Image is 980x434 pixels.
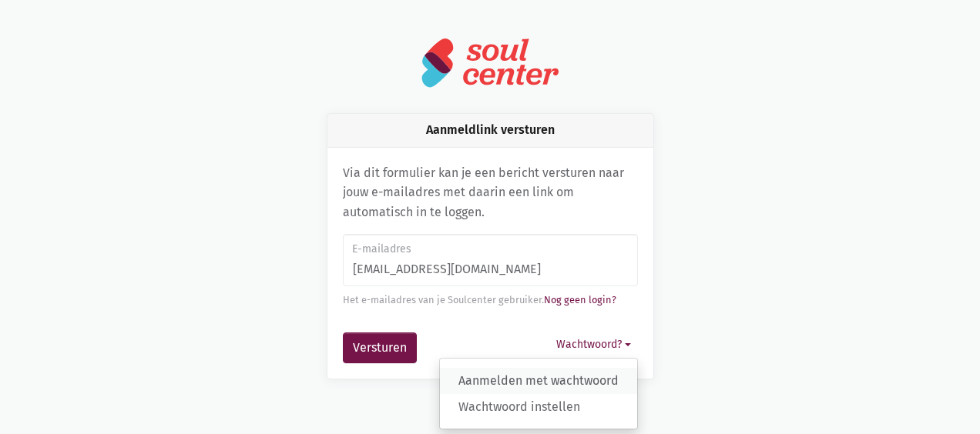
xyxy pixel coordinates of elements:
[352,241,627,258] label: E-mailadres
[343,332,417,363] button: Versturen
[544,294,616,305] a: Nog geen login?
[421,37,559,88] img: logo-soulcenter-full.svg
[439,358,638,429] div: Wachtwoord?
[440,394,637,420] a: Wachtwoord instellen
[343,163,638,222] p: Via dit formulier kan je een bericht versturen naar jouw e-mailadres met daarin een link om autom...
[440,368,637,394] a: Aanmelden met wachtwoord
[327,114,653,147] div: Aanmeldlink versturen
[343,234,638,363] form: Aanmeldlink versturen
[343,292,638,308] div: Het e-mailadres van je Soulcenter gebruiker.
[549,332,638,356] button: Wachtwoord?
